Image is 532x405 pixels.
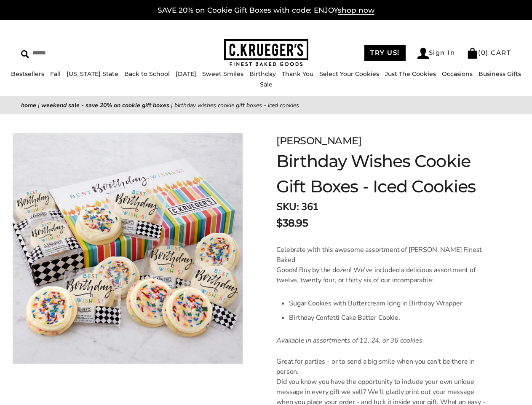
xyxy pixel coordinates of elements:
li: Sugar Cookies with Buttercream Icing in Birthday Wrapper [289,296,490,310]
a: Business Gifts [479,70,521,78]
span: $38.95 [276,216,308,231]
span: | [38,101,40,109]
img: Birthday Wishes Cookie Gift Boxes - Iced Cookies [13,133,243,364]
img: C.KRUEGER'S [224,39,308,67]
a: Weekend Sale - SAVE 20% on Cookie Gift Boxes [41,101,169,109]
a: Back to School [124,70,170,78]
span: 361 [301,200,318,213]
a: Home [21,101,36,109]
a: Birthday [249,70,276,78]
a: Sale [260,81,273,88]
em: Available in assortments of 12, 24, or 36 cookies. [276,336,424,345]
div: [PERSON_NAME] [276,133,490,148]
a: Sweet Smiles [202,70,243,78]
span: Birthday Wishes Cookie Gift Boxes - Iced Cookies [174,101,299,109]
strong: SKU: [276,200,299,213]
span: 0 [481,49,486,57]
a: [US_STATE] State [67,70,118,78]
a: TRY US! [364,45,406,61]
a: [DATE] [176,70,196,78]
h1: Birthday Wishes Cookie Gift Boxes - Iced Cookies [276,148,490,199]
a: Thank You [282,70,313,78]
img: Account [417,48,429,59]
a: SAVE 20% on Cookie Gift Boxes with code: ENJOYshop now [158,6,374,15]
input: Search [21,46,133,59]
span: shop now [338,6,374,15]
img: Bag [467,48,478,59]
a: Select Your Cookies [319,70,379,78]
a: Sign In [417,48,455,59]
a: Occasions [442,70,473,78]
li: Birthday Confetti Cake Batter Cookie. [289,310,490,325]
a: Bestsellers [11,70,44,78]
nav: breadcrumbs [21,100,511,110]
img: Search [21,50,29,58]
span: | [171,101,173,109]
a: (0) CART [467,49,511,57]
a: Fall [50,70,61,78]
a: Just The Cookies [385,70,436,78]
p: Celebrate with this awesome assortment of [PERSON_NAME] Finest Baked Goods! Buy by the dozen! We’... [276,245,490,285]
